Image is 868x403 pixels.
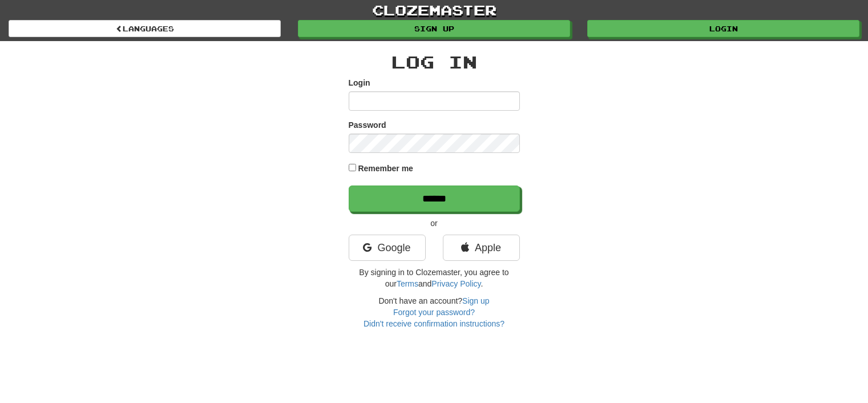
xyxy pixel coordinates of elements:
[349,119,386,131] label: Password
[298,20,570,37] a: Sign up
[393,308,475,317] a: Forgot your password?
[9,20,281,37] a: Languages
[349,235,426,261] a: Google
[443,235,520,261] a: Apple
[431,279,481,288] a: Privacy Policy
[364,319,504,328] a: Didn't receive confirmation instructions?
[349,267,520,289] p: By signing in to Clozemaster, you agree to our and .
[587,20,859,37] a: Login
[349,217,520,229] p: or
[349,53,520,71] h2: Log In
[397,279,418,288] a: Terms
[349,77,370,88] label: Login
[462,296,489,305] a: Sign up
[358,163,413,174] label: Remember me
[349,295,520,329] div: Don't have an account?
